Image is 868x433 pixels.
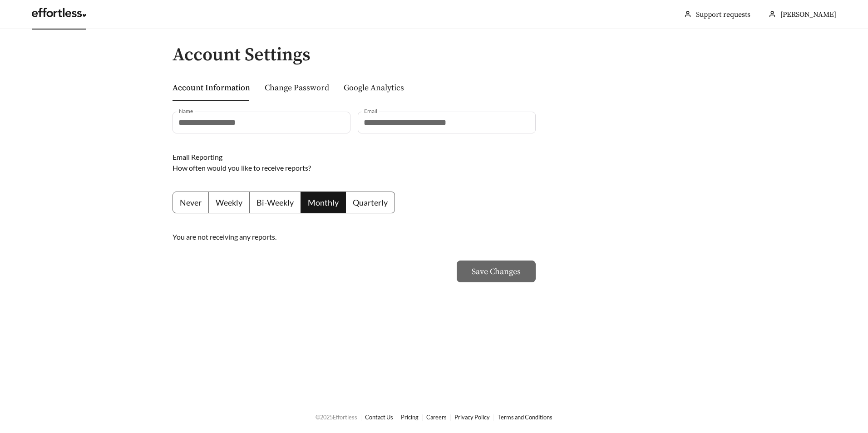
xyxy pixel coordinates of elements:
h2: Account Settings [173,45,706,65]
span: [PERSON_NAME] [780,10,836,19]
a: Terms and Conditions [498,413,552,421]
span: Bi-Weekly [256,197,294,207]
a: Support requests [696,10,750,19]
div: You are not receiving any reports. [169,231,539,242]
a: Account Information [173,83,250,93]
div: How often would you like to receive reports? [173,162,536,173]
a: Contact Us [365,413,393,421]
a: Pricing [401,413,419,421]
a: Privacy Policy [454,413,490,421]
a: Change Password [265,83,329,93]
span: Never [180,197,202,207]
div: Email Reporting [173,152,536,162]
span: Quarterly [353,197,388,207]
span: © 2025 Effortless [316,413,357,421]
span: Weekly [216,197,242,207]
a: Google Analytics [344,83,404,93]
span: Monthly [308,197,339,207]
a: Careers [426,413,447,421]
button: Save Changes [457,261,536,282]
